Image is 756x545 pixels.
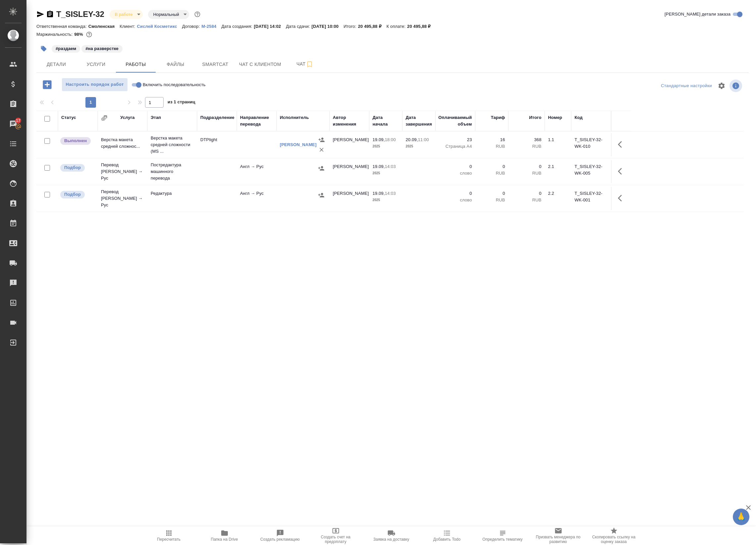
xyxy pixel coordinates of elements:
[329,133,369,156] td: [PERSON_NAME]
[571,160,611,183] td: T_SISLEY-32-WK-005
[385,191,396,196] p: 14:03
[151,12,181,17] button: Нормальный
[512,136,541,143] p: 368
[373,197,399,203] p: 2025
[571,133,611,156] td: T_SISLEY-32-WK-010
[74,32,84,37] p: 98%
[512,190,541,197] p: 0
[98,185,147,212] td: Перевод [PERSON_NAME] → Рус
[534,535,582,544] span: Призвать менеджера по развитию
[40,60,72,69] span: Детали
[120,24,137,29] p: Клиент:
[373,170,399,177] p: 2025
[137,24,182,29] p: Сислей Косметикс
[512,197,541,203] p: RUB
[586,526,642,545] button: Скопировать ссылку на оценку заказа
[530,526,586,545] button: Призвать менеджера по развитию
[714,78,730,94] span: Настроить таблицу
[312,24,344,29] p: [DATE] 10:00
[385,164,396,169] p: 14:03
[120,114,134,121] div: Услуга
[199,60,231,69] span: Smartcat
[182,24,202,29] p: Договор:
[197,526,252,545] button: Папка на Drive
[433,537,460,542] span: Добавить Todo
[280,114,309,121] div: Исполнитель
[482,537,523,542] span: Определить тематику
[289,60,321,68] span: Чат
[317,135,327,145] button: Назначить
[439,197,472,203] p: слово
[237,187,277,210] td: Англ → Рус
[373,164,385,169] p: 19.09,
[308,526,364,545] button: Создать счет на предоплату
[306,60,314,68] svg: Подписаться
[373,137,385,142] p: 19.09,
[201,24,221,29] p: М-2584
[260,537,300,542] span: Создать рекламацию
[237,160,277,183] td: Англ → Рус
[317,145,327,155] button: Удалить
[56,10,104,19] a: T_SISLEY-32
[614,136,630,152] button: Здесь прячутся важные кнопки
[252,526,308,545] button: Создать рекламацию
[160,60,191,69] span: Файлы
[80,60,112,69] span: Услуги
[312,535,360,544] span: Создать счет на предоплату
[343,24,358,29] p: Итого:
[439,136,472,143] p: 23
[221,24,254,29] p: Дата создания:
[512,143,541,150] p: RUB
[38,78,56,91] button: Добавить работу
[571,187,611,210] td: T_SISLEY-32-WK-001
[479,190,505,197] p: 0
[98,158,147,185] td: Перевод [PERSON_NAME] → Рус
[240,114,273,128] div: Направление перевода
[406,114,432,128] div: Дата завершения
[475,526,530,545] button: Определить тематику
[512,163,541,170] p: 0
[479,143,505,150] p: RUB
[12,117,25,124] span: 17
[735,510,747,524] span: 🙏
[590,535,638,544] span: Скопировать ссылку на оценку заказа
[85,30,93,39] button: 368.00 RUB;
[439,190,472,197] p: 0
[148,10,189,19] div: В работе
[88,24,120,29] p: Смоленская
[479,136,505,143] p: 16
[120,60,152,69] span: Работы
[548,136,568,143] div: 1.1
[36,41,51,56] button: Добавить тэг
[733,509,749,525] button: 🙏
[665,11,731,18] span: [PERSON_NAME] детали заказа
[2,116,25,132] a: 17
[64,164,81,171] p: Подбор
[81,45,123,51] span: на разверстке
[316,163,326,173] button: Назначить
[491,114,505,121] div: Тариф
[168,98,195,108] span: из 1 страниц
[512,170,541,177] p: RUB
[36,10,44,18] button: Скопировать ссылку для ЯМессенджера
[110,10,143,19] div: В работе
[60,136,94,145] div: Исполнитель завершил работу
[548,190,568,197] div: 2.2
[418,137,429,142] p: 11:00
[36,24,88,29] p: Ответственная команда:
[386,24,407,29] p: К оплате:
[316,190,326,200] button: Назначить
[64,191,81,198] p: Подбор
[201,23,221,29] a: М-2584
[438,114,472,128] div: Оплачиваемый объем
[406,137,418,142] p: 20.09,
[406,143,432,150] p: 2025
[419,526,475,545] button: Добавить Todo
[51,45,81,51] span: раздаем
[151,162,194,182] p: Постредактура машинного перевода
[364,526,419,545] button: Заявка на доставку
[439,143,472,150] p: Страница А4
[333,114,366,128] div: Автор изменения
[358,24,386,29] p: 20 495,88 ₽
[65,81,124,88] span: Настроить порядок работ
